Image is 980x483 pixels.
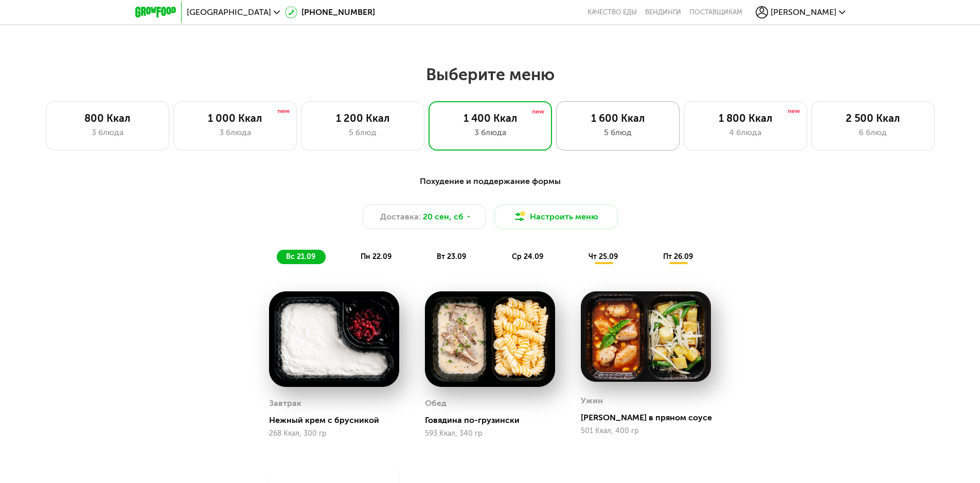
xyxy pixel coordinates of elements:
[425,430,555,438] div: 593 Ккал, 340 гр
[423,211,464,223] span: 20 сен, сб
[494,205,618,229] button: Настроить меню
[269,396,301,411] div: Завтрак
[645,8,681,16] a: Вендинги
[380,211,421,223] span: Доставка:
[439,126,541,139] div: 3 блюда
[425,396,447,411] div: Обед
[439,112,541,124] div: 1 400 Ккал
[587,8,637,16] a: Качество еды
[269,415,407,425] div: Нежный крем с брусникой
[437,252,466,261] span: вт 23.09
[663,252,693,261] span: пт 26.09
[581,413,719,423] div: [PERSON_NAME] в пряном соусе
[581,427,711,435] div: 501 Ккал, 400 гр
[33,64,947,85] h2: Выберите меню
[57,126,158,139] div: 3 блюда
[567,126,669,139] div: 5 блюд
[312,112,414,124] div: 1 200 Ккал
[694,112,796,124] div: 1 800 Ккал
[589,252,618,261] span: чт 25.09
[361,252,391,261] span: пн 22.09
[822,126,924,139] div: 6 блюд
[822,112,924,124] div: 2 500 Ккал
[186,175,795,188] div: Похудение и поддержание формы
[512,252,543,261] span: ср 24.09
[425,415,563,425] div: Говядина по-грузински
[312,126,414,139] div: 5 блюд
[567,112,669,124] div: 1 600 Ккал
[694,126,796,139] div: 4 блюда
[771,8,836,16] span: [PERSON_NAME]
[581,393,603,408] div: Ужин
[286,252,315,261] span: вс 21.09
[184,112,286,124] div: 1 000 Ккал
[57,112,158,124] div: 800 Ккал
[269,430,399,438] div: 268 Ккал, 300 гр
[285,6,375,18] a: [PHONE_NUMBER]
[187,8,271,16] span: [GEOGRAPHIC_DATA]
[184,126,286,139] div: 3 блюда
[689,8,742,16] div: поставщикам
